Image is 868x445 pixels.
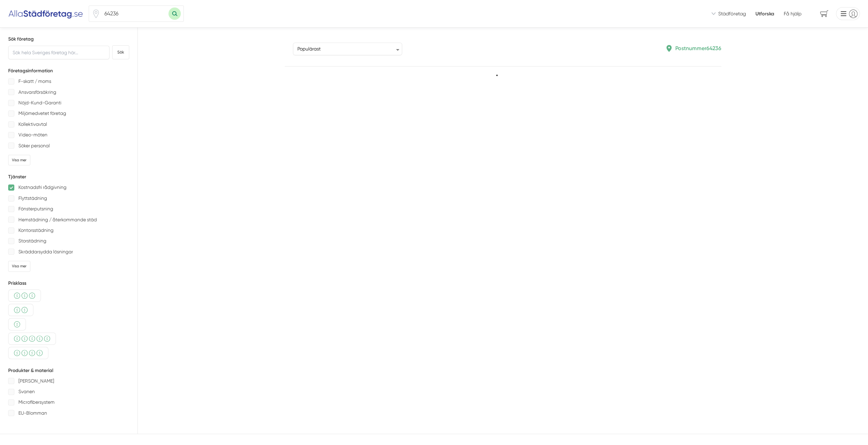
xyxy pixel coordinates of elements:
[8,68,129,74] h5: Företagsinformation
[18,120,47,129] p: Kollektivavtal
[18,99,61,107] p: Nöjd-Kund-Garanti
[815,8,833,20] span: navigation-cart
[718,10,746,17] span: Städföretag
[8,36,129,43] h5: Sök företag
[675,44,721,53] p: Postnummer 64236
[8,347,48,359] div: Över medel
[8,367,129,374] h5: Produkter & material
[8,290,41,302] div: Medel
[8,318,26,330] div: Billigt
[18,377,54,385] p: [PERSON_NAME]
[18,194,47,203] p: Flyttstädning
[18,183,67,192] p: Kostnadsfri rådgivning
[8,280,129,287] h5: Prisklass
[18,142,50,150] p: Söker personal
[8,304,33,316] div: Billigare
[8,261,30,271] div: Visa mer
[18,237,46,245] p: Storstädning
[18,131,47,139] p: Video-möten
[784,10,801,17] span: Få hjälp
[168,8,181,20] button: Sök med postnummer
[8,46,109,59] input: Sök hela Sveriges företag här...
[8,174,129,180] h5: Tjänster
[92,10,100,18] svg: Pin / Karta
[18,88,56,97] p: Ansvarsförsäkring
[18,248,73,256] p: Skräddarsydda lösningar
[18,216,97,224] p: Hemstädning / återkommande städ
[8,155,30,165] div: Visa mer
[112,45,129,59] button: Sök
[18,398,55,406] p: Microfibersystem
[18,109,66,118] p: Miljömedvetet företag
[18,226,54,235] p: Kontorsstädning
[18,205,53,213] p: Fönsterputsning
[8,332,56,345] div: Dyrare
[18,387,35,396] p: Svanen
[755,10,774,17] a: Utforska
[18,77,51,86] p: F-skatt / moms
[92,10,100,18] span: Klicka för att använda din position.
[18,409,47,417] p: EU-Blomman
[8,8,83,19] img: Alla Städföretag
[100,6,168,21] input: Skriv ditt postnummer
